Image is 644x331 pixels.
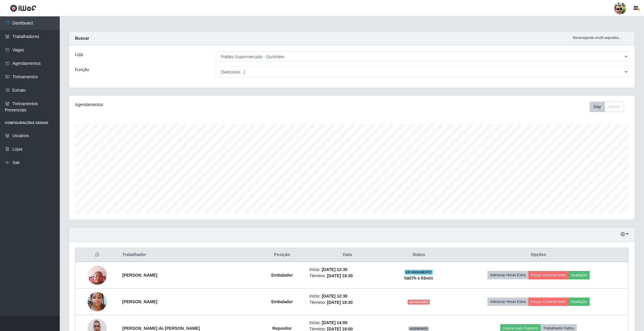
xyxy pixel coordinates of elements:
[309,293,386,299] li: Início:
[88,289,107,314] img: 1756057364785.jpeg
[405,270,433,275] span: EM ANDAMENTO
[122,273,157,278] strong: [PERSON_NAME]
[408,300,430,304] span: EM REVISÃO
[528,298,568,306] button: Forçar Encerramento
[75,102,301,108] div: Agendamentos
[487,298,528,306] button: Adicionar Horas Extra
[306,248,389,262] th: Data
[272,326,292,331] strong: Repositor
[389,248,448,262] th: Status
[122,326,200,331] strong: [PERSON_NAME] do [PERSON_NAME]
[271,299,293,304] strong: Embalador
[408,326,429,331] span: AGENDADO
[605,102,624,112] button: Month
[404,276,433,281] strong: há 07 h e 03 min
[322,294,347,298] time: [DATE] 12:30
[322,320,347,325] time: [DATE] 14:00
[327,273,353,278] time: [DATE] 18:30
[309,273,386,279] li: Término:
[590,102,624,112] div: First group
[568,298,590,306] button: Avaliação
[122,299,157,304] strong: [PERSON_NAME]
[309,299,386,306] li: Término:
[590,102,605,112] button: Day
[119,248,258,262] th: Trabalhador
[322,267,347,272] time: [DATE] 12:30
[573,36,622,39] i: Recarregando em 28 segundos...
[75,51,83,58] label: Loja
[75,67,89,73] label: Função
[448,248,628,262] th: Opções
[88,262,107,288] img: 1749820414398.jpeg
[10,4,36,12] img: CoreUI Logo
[309,266,386,273] li: Início:
[590,102,629,112] div: Toolbar with button groups
[568,271,590,279] button: Avaliação
[258,248,306,262] th: Posição
[528,271,568,279] button: Forçar Encerramento
[75,36,89,41] strong: Buscar
[309,320,386,326] li: Início:
[487,271,528,279] button: Adicionar Horas Extra
[327,300,353,305] time: [DATE] 18:30
[271,273,293,278] strong: Embalador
